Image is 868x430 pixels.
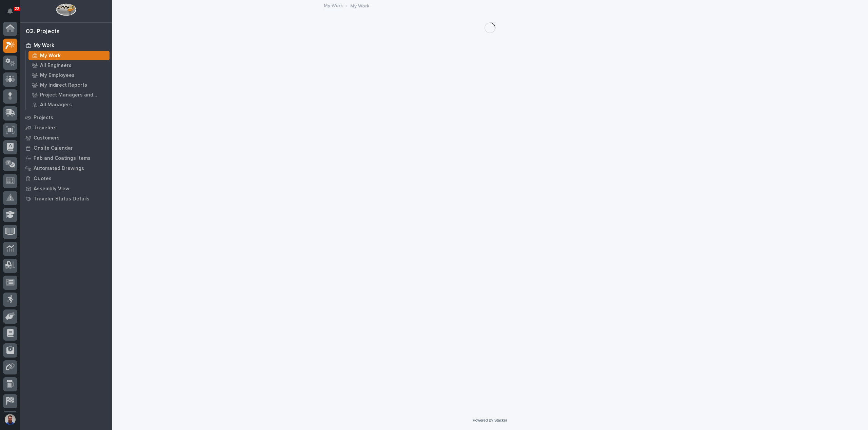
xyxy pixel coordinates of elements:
[26,51,112,60] a: My Work
[34,43,54,49] p: My Work
[34,196,90,202] p: Traveler Status Details
[350,2,369,9] p: My Work
[34,125,57,131] p: Travelers
[20,123,112,133] a: Travelers
[26,100,112,109] a: All Managers
[26,80,112,90] a: My Indirect Reports
[34,115,53,121] p: Projects
[20,173,112,184] a: Quotes
[34,135,60,141] p: Customers
[20,112,112,123] a: Projects
[26,61,112,70] a: All Engineers
[20,194,112,204] a: Traveler Status Details
[40,53,61,59] p: My Work
[8,8,17,19] div: Notifications22
[56,3,76,16] img: Workspace Logo
[34,186,69,192] p: Assembly View
[34,176,52,182] p: Quotes
[20,153,112,163] a: Fab and Coatings Items
[40,92,107,98] p: Project Managers and Engineers
[3,4,17,18] button: Notifications
[15,6,19,11] p: 22
[40,72,75,79] p: My Employees
[473,418,507,422] a: Powered By Stacker
[34,145,73,151] p: Onsite Calendar
[3,412,17,427] button: users-avatar
[20,133,112,143] a: Customers
[26,90,112,100] a: Project Managers and Engineers
[34,166,84,172] p: Automated Drawings
[20,40,112,50] a: My Work
[324,1,343,9] a: My Work
[20,143,112,153] a: Onsite Calendar
[34,155,91,162] p: Fab and Coatings Items
[20,163,112,173] a: Automated Drawings
[20,184,112,194] a: Assembly View
[40,102,72,108] p: All Managers
[40,82,87,88] p: My Indirect Reports
[40,63,72,69] p: All Engineers
[26,70,112,80] a: My Employees
[26,28,60,36] div: 02. Projects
